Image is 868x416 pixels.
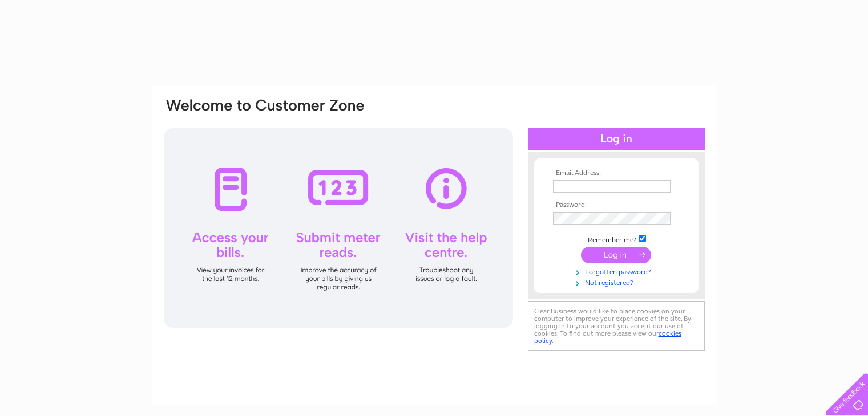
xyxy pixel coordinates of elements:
a: Forgotten password? [553,266,683,276]
th: Email Address: [550,169,683,177]
th: Password: [550,201,683,209]
div: Clear Business would like to place cookies on your computer to improve your experience of the sit... [528,301,705,351]
td: Remember me? [550,233,683,244]
a: Not registered? [553,276,683,287]
input: Submit [581,247,651,263]
a: cookies policy [534,329,681,345]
